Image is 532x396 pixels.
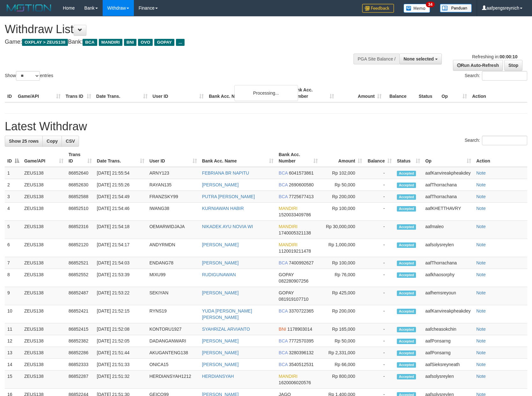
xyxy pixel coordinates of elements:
td: - [365,191,394,203]
th: Action [474,149,527,167]
span: Copy 081919107710 to clipboard [279,297,308,302]
td: [DATE] 21:51:44 [94,347,147,359]
span: MANDIRI [99,39,122,46]
td: 86852382 [66,335,94,347]
td: Rp 102,000 [320,167,365,179]
td: Rp 165,000 [320,323,365,335]
td: [DATE] 21:54:18 [94,221,147,239]
span: Copy 1520033409786 to clipboard [279,212,311,217]
td: MIXU99 [147,269,200,287]
th: Trans ID: activate to sort column ascending [66,149,94,167]
td: aafmaleo [423,221,474,239]
td: 86852421 [66,305,94,323]
a: [PERSON_NAME] [202,242,239,247]
span: MANDIRI [279,242,297,247]
td: Rp 1,000,000 [320,239,365,257]
span: 34 [426,2,434,7]
th: Game/API: activate to sort column ascending [22,149,66,167]
td: 1 [5,167,22,179]
span: BNI [124,39,136,46]
td: Rp 100,000 [320,257,365,269]
th: User ID: activate to sort column ascending [147,149,200,167]
span: Show 25 rows [9,139,39,144]
th: Date Trans.: activate to sort column ascending [94,149,147,167]
td: [DATE] 21:52:08 [94,323,147,335]
td: aafSieksreyneath [423,359,474,371]
a: Copy [42,136,62,147]
td: aafThorrachana [423,257,474,269]
td: [DATE] 21:52:05 [94,335,147,347]
label: Search: [465,136,527,145]
td: ZEUS138 [22,203,66,221]
th: ID [5,84,15,102]
td: 15 [5,371,22,389]
td: - [365,347,394,359]
th: Date Trans. [94,84,150,102]
td: 86852510 [66,203,94,221]
td: ARNY123 [147,167,200,179]
img: panduan.png [440,4,472,12]
td: - [365,323,394,335]
td: 86852415 [66,323,94,335]
a: Note [476,338,486,343]
td: ZEUS138 [22,221,66,239]
td: 8 [5,269,22,287]
span: BCA [279,182,288,187]
td: [DATE] 21:54:03 [94,257,147,269]
td: - [365,167,394,179]
td: - [365,221,394,239]
div: Processing... [234,85,298,101]
span: BCA [279,350,288,355]
th: ID: activate to sort column descending [5,149,22,167]
td: [DATE] 21:52:15 [94,305,147,323]
td: 86852521 [66,257,94,269]
span: Accepted [397,261,416,266]
td: - [365,179,394,191]
a: Note [476,350,486,355]
span: Accepted [397,171,416,176]
th: Balance: activate to sort column ascending [365,149,394,167]
td: ZEUS138 [22,167,66,179]
td: ZEUS138 [22,335,66,347]
a: [PERSON_NAME] [202,350,239,355]
th: Bank Acc. Name [206,84,289,102]
span: Copy 7725677413 to clipboard [289,194,314,199]
td: 86852286 [66,347,94,359]
td: ZEUS138 [22,287,66,305]
a: Note [476,242,486,247]
td: aafhemsreyoun [423,287,474,305]
span: BCA [279,362,288,367]
td: [DATE] 21:53:22 [94,287,147,305]
td: - [365,239,394,257]
span: BCA [279,308,288,313]
td: - [365,371,394,389]
a: Note [476,170,486,176]
td: ZEUS138 [22,257,66,269]
td: SEKIYAN [147,287,200,305]
td: 86852316 [66,221,94,239]
td: ONICA15 [147,359,200,371]
td: - [365,257,394,269]
a: Note [476,260,486,265]
span: Copy 1178903014 to clipboard [288,327,312,332]
td: [DATE] 21:51:33 [94,359,147,371]
label: Search: [465,71,527,81]
span: Copy 3370722365 to clipboard [289,308,314,313]
td: 9 [5,287,22,305]
a: CSV [62,136,79,147]
td: [DATE] 21:55:54 [94,167,147,179]
span: Copy 6041573861 to clipboard [289,170,314,176]
td: [DATE] 21:55:26 [94,179,147,191]
span: OXPLAY > ZEUS138 [22,39,68,46]
span: BCA [279,194,288,199]
a: Note [476,206,486,211]
td: RYNS19 [147,305,200,323]
span: Refreshing in: [472,54,517,59]
span: Accepted [397,272,416,278]
td: aafKanvireakpheakdey [423,167,474,179]
td: [DATE] 21:54:46 [94,203,147,221]
span: ... [176,39,185,46]
div: PGA Site Balance / [353,54,399,64]
td: Rp 2,331,000 [320,347,365,359]
td: 3 [5,191,22,203]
